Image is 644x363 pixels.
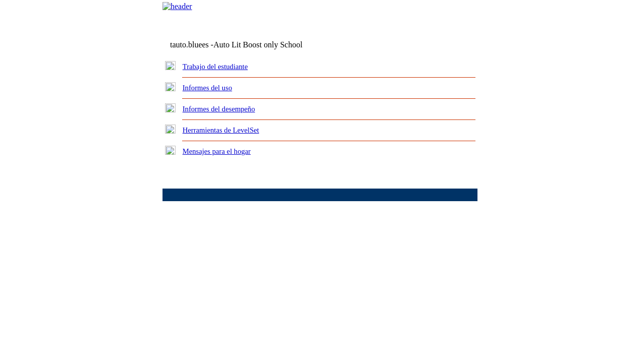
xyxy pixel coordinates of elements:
[165,82,176,91] img: plus.gif
[165,146,176,155] img: plus.gif
[183,105,255,113] a: Informes del desempeño
[170,40,355,49] td: tauto.bluees -
[165,125,176,134] img: plus.gif
[213,40,302,49] nobr: Auto Lit Boost only School
[165,103,176,112] img: plus.gif
[165,61,176,70] img: plus.gif
[183,63,248,71] a: Trabajo del estudiante
[183,126,259,134] a: Herramientas de LevelSet
[183,147,251,155] a: Mensajes para el hogar
[163,2,192,11] img: header
[183,84,232,92] a: Informes del uso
